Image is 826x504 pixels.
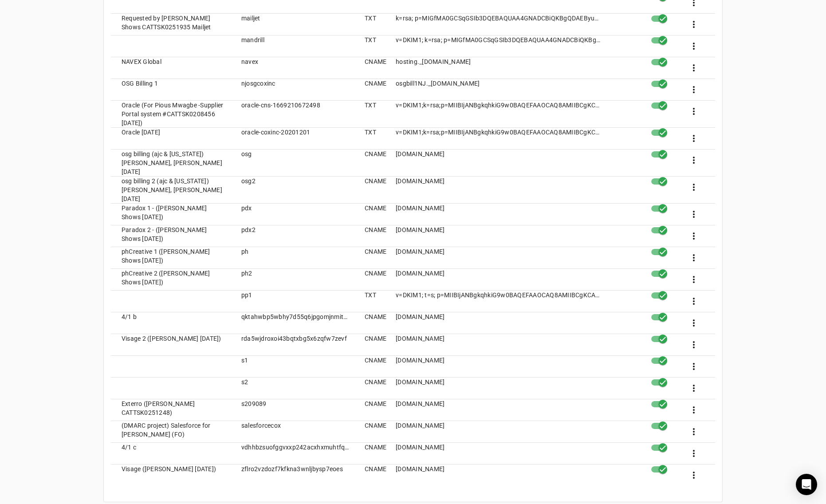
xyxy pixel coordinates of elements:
mat-cell: CNAME [358,399,389,421]
mat-cell: [DOMAIN_NAME] [389,421,609,443]
mat-cell: navex [234,57,358,79]
mat-cell: osg billing 2 (ajc & [US_STATE]) [PERSON_NAME], [PERSON_NAME] [DATE] [111,177,234,204]
mat-cell: k=rsa; p=MIGfMA0GCSqGSIb3DQEBAQUAA4GNADCBiQKBgQDAEByudGb0GgXXjurE8nUXPnnzDDh7jTJw1Gk88qXeurYoAf4G... [389,14,609,35]
mat-cell: Visage ([PERSON_NAME] [DATE]) [111,465,234,486]
mat-cell: v=DKIM1; t=s; p=MIIBIjANBgkqhkiG9w0BAQEFAAOCAQ8AMIIBCgKCAQEA5nSJekjNZ2OtBd3Zoj7zg/r6dKstwSEnCyo/s... [389,291,609,312]
mat-cell: CNAME [358,334,389,356]
mat-cell: hosting._[DOMAIN_NAME] [389,57,609,79]
mat-cell: [DOMAIN_NAME] [389,269,609,291]
mat-cell: CNAME [358,421,389,443]
mat-cell: CNAME [358,57,389,79]
mat-cell: rda5wjdroxoi43bqtxbg5x6zqfw7zevf [234,334,358,356]
mat-cell: (DMARC project) Salesforce for [PERSON_NAME] (FO) [111,421,234,443]
mat-cell: pdx2 [234,225,358,247]
mat-cell: vdhhbzsuofggvxxp242acxhxmuhtfqzc [234,443,358,465]
mat-cell: phCreative 2 ([PERSON_NAME] Shows [DATE]) [111,269,234,291]
mat-cell: CNAME [358,465,389,486]
mat-cell: [DOMAIN_NAME] [389,399,609,421]
mat-cell: CNAME [358,225,389,247]
mat-cell: [DOMAIN_NAME] [389,356,609,378]
mat-cell: phCreative 1 ([PERSON_NAME] Shows [DATE]) [111,247,234,269]
mat-cell: [DOMAIN_NAME] [389,378,609,399]
mat-cell: TXT [358,35,389,57]
mat-cell: TXT [358,128,389,150]
mat-cell: salesforcecox [234,421,358,443]
mat-cell: oracle-cns-1669210672498 [234,101,358,128]
mat-cell: qktahwbp5wbhy7d55q6jpgomjnmitghf [234,312,358,334]
mat-cell: v=DKIM1;k=rsa;p=MIIBIjANBgkqhkiG9w0BAQEFAAOCAQ8AMIIBCgKCAQEAgBT0oZKtc0Eo2iVlARxB/MoFN4QuOdgu897vW... [389,101,609,128]
mat-cell: mailjet [234,14,358,35]
mat-cell: s209089 [234,399,358,421]
mat-cell: 4/1 c [111,443,234,465]
mat-cell: oracle-coxinc-20201201 [234,128,358,150]
mat-cell: TXT [358,14,389,35]
mat-cell: Oracle (For Pious Mwagbe -Supplier Portal system #CATTSK0208456 [DATE]) [111,101,234,128]
mat-cell: TXT [358,291,389,312]
mat-cell: Oracle [DATE] [111,128,234,150]
mat-cell: CNAME [358,204,389,225]
mat-cell: CNAME [358,269,389,291]
div: Open Intercom Messenger [796,474,817,495]
mat-cell: Visage 2 ([PERSON_NAME] [DATE]) [111,334,234,356]
mat-cell: ph [234,247,358,269]
mat-cell: s1 [234,356,358,378]
mat-cell: NAVEX Global [111,57,234,79]
mat-cell: CNAME [358,79,389,101]
mat-cell: CNAME [358,443,389,465]
mat-cell: ph2 [234,269,358,291]
mat-cell: OSG Billing 1 [111,79,234,101]
mat-cell: Requested by [PERSON_NAME] Shows CATTSK0251935 Mailjet [111,14,234,35]
mat-cell: v=DKIM1;k=rsa;p=MIIBIjANBgkqhkiG9w0BAQEFAAOCAQ8AMIIBCgKCAQEAmBPNkxSPLuARob30GX8BRie/bzt/cv7Go+kw2... [389,128,609,150]
mat-cell: [DOMAIN_NAME] [389,334,609,356]
mat-cell: [DOMAIN_NAME] [389,150,609,177]
mat-cell: osgbill1NJ._[DOMAIN_NAME] [389,79,609,101]
mat-cell: [DOMAIN_NAME] [389,443,609,465]
mat-cell: [DOMAIN_NAME] [389,177,609,204]
mat-cell: [DOMAIN_NAME] [389,204,609,225]
mat-cell: zflro2vzdozf7kfkna3wnljbysp7eoes [234,465,358,486]
mat-cell: Exterro ([PERSON_NAME] CATTSK0251248) [111,399,234,421]
mat-cell: mandrill [234,35,358,57]
mat-cell: njosgcoxinc [234,79,358,101]
mat-cell: CNAME [358,247,389,269]
mat-cell: [DOMAIN_NAME] [389,465,609,486]
mat-cell: CNAME [358,177,389,204]
mat-cell: Paradox 2 - ([PERSON_NAME] Shows [DATE]) [111,225,234,247]
mat-cell: osg [234,150,358,177]
mat-cell: osg billing (ajc & [US_STATE]) [PERSON_NAME], [PERSON_NAME] [DATE] [111,150,234,177]
mat-cell: CNAME [358,150,389,177]
mat-cell: pp1 [234,291,358,312]
mat-cell: [DOMAIN_NAME] [389,225,609,247]
mat-cell: [DOMAIN_NAME] [389,247,609,269]
mat-cell: Paradox 1 - ([PERSON_NAME] Shows [DATE]) [111,204,234,225]
mat-cell: TXT [358,101,389,128]
mat-cell: CNAME [358,356,389,378]
mat-cell: CNAME [358,378,389,399]
mat-cell: [DOMAIN_NAME] [389,312,609,334]
mat-cell: s2 [234,378,358,399]
mat-cell: 4/1 b [111,312,234,334]
mat-cell: pdx [234,204,358,225]
mat-cell: v=DKIM1; k=rsa; p=MIGfMA0GCSqGSIb3DQEBAQUAA4GNADCBiQKBgQCrLHiExVd55zd/IQ/J/mRwSRMAocV/hMB3jXwaHH3... [389,35,609,57]
mat-cell: CNAME [358,312,389,334]
mat-cell: osg2 [234,177,358,204]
